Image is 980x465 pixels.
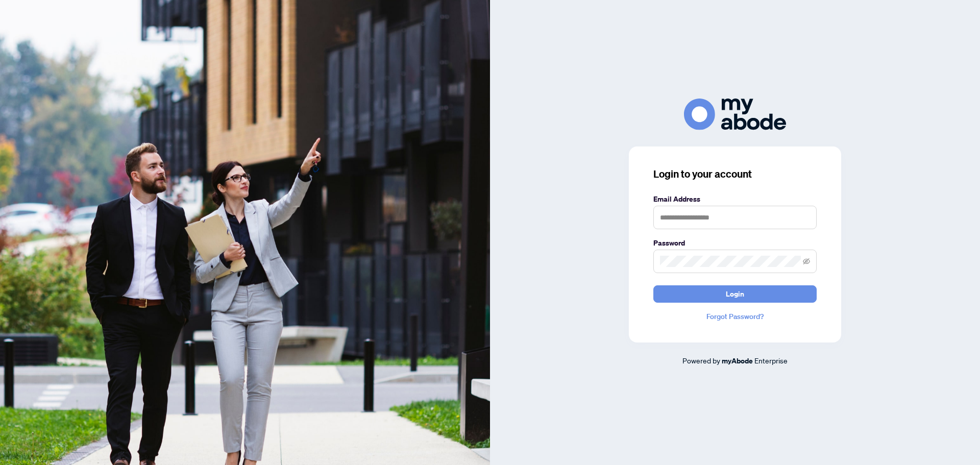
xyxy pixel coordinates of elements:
[684,99,786,130] img: ma-logo
[653,237,817,249] label: Password
[726,286,744,302] span: Login
[722,355,753,366] a: myAbode
[754,356,788,365] span: Enterprise
[803,258,810,265] span: eye-invisible
[653,311,817,322] a: Forgot Password?
[653,193,817,205] label: Email Address
[682,356,720,365] span: Powered by
[653,167,817,181] h3: Login to your account
[653,285,817,303] button: Login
